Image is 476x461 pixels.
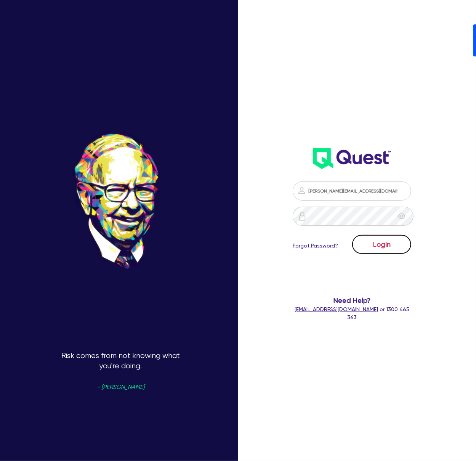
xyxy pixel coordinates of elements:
[298,212,307,221] img: icon-password
[398,212,405,220] span: eye
[293,182,412,201] input: Email address
[313,148,391,169] img: wH2k97JdezQIQAAAABJRU5ErkJggg==
[295,306,378,312] a: [EMAIL_ADDRESS][DOMAIN_NAME]
[297,186,306,195] img: icon-password
[295,306,409,320] span: or 1300 465 363
[293,242,338,250] a: Forgot Password?
[293,295,412,305] span: Need Help?
[352,235,411,254] button: Login
[97,384,144,390] span: - [PERSON_NAME]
